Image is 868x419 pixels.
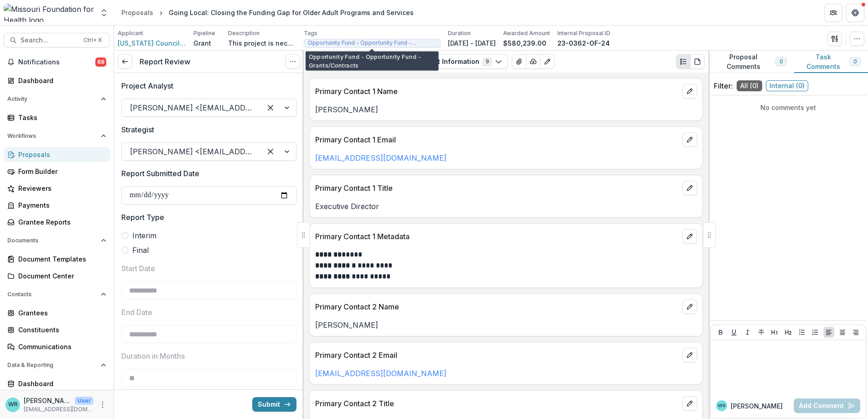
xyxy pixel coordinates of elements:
[783,327,794,338] button: Heading 2
[682,229,697,244] button: edit
[315,319,697,330] p: [PERSON_NAME]
[557,38,610,48] p: 23-0362-OF-24
[682,132,697,147] button: edit
[228,38,296,48] p: This project is necessary to streamline efforts to proactively inform local leaders and legislato...
[503,38,546,48] p: $580,239.00
[315,231,679,242] p: Primary Contact 1 Metadata
[315,104,697,115] p: [PERSON_NAME]
[18,200,103,210] div: Payments
[121,263,155,274] p: Start Date
[18,379,103,388] div: Dashboard
[737,80,762,91] span: All ( 0 )
[121,124,154,135] p: Strategist
[4,164,110,179] a: Form Builder
[252,397,296,412] button: Submit
[853,58,857,65] span: 0
[794,398,860,413] button: Add Comment
[4,92,110,106] button: Open Activity
[121,212,164,223] p: Report Type
[714,103,863,112] p: No comments yet
[448,38,496,48] p: [DATE] - [DATE]
[118,6,417,19] nav: breadcrumb
[810,327,821,338] button: Ordered List
[121,351,185,361] p: Duration in Months
[315,398,679,409] p: Primary Contact 2 Title
[682,84,697,99] button: edit
[4,287,110,302] button: Open Contacts
[18,183,103,193] div: Reviewers
[7,362,97,368] span: Data & Reporting
[315,134,679,145] p: Primary Contact 1 Email
[4,268,110,283] a: Document Center
[4,358,110,372] button: Open Data & Reporting
[850,327,861,338] button: Align Right
[132,245,149,256] span: Final
[18,58,95,66] span: Notifications
[4,129,110,143] button: Open Workflows
[769,327,780,338] button: Heading 1
[18,308,103,318] div: Grantees
[557,29,610,37] p: Internal Proposal ID
[21,37,78,44] span: Search...
[731,401,783,411] p: [PERSON_NAME]
[728,327,739,338] button: Underline
[503,29,550,37] p: Awarded Amount
[7,96,97,102] span: Activity
[97,399,108,410] button: More
[837,327,848,338] button: Align Center
[682,348,697,362] button: edit
[682,181,697,195] button: edit
[98,4,110,22] button: Open entity switcher
[121,8,153,17] div: Proposals
[118,6,157,19] a: Proposals
[315,153,447,162] a: [EMAIL_ADDRESS][DOMAIN_NAME]
[846,4,864,22] button: Get Help
[24,405,94,414] p: [EMAIL_ADDRESS][DOMAIN_NAME]
[766,80,808,91] span: Internal ( 0 )
[4,33,110,47] button: Search...
[7,237,97,244] span: Documents
[718,403,725,408] div: Wendy Rohrbach
[315,301,679,312] p: Primary Contact 2 Name
[4,251,110,267] a: Document Templates
[315,201,697,212] p: Executive Director
[4,322,110,337] a: Constituents
[315,350,679,361] p: Primary Contact 2 Email
[75,397,94,405] p: User
[756,327,767,338] button: Strike
[95,58,106,67] span: 68
[780,58,783,65] span: 0
[824,4,842,22] button: Partners
[448,29,471,37] p: Duration
[169,8,414,17] div: Going Local: Closing the Funding Gap for Older Adult Programs and Services
[4,181,110,196] a: Reviewers
[4,147,110,162] a: Proposals
[742,327,753,338] button: Italicize
[715,327,726,338] button: Bold
[4,110,110,125] a: Tasks
[18,217,103,227] div: Grantee Reports
[676,54,691,69] button: Plaintext view
[82,35,104,45] div: Ctrl + K
[263,100,278,115] div: Clear selected options
[4,305,110,320] a: Grantees
[512,54,526,69] button: View Attached Files
[121,80,173,91] p: Project Analyst
[7,133,97,139] span: Workflows
[4,73,110,88] a: Dashboard
[540,54,555,69] button: Edit as form
[4,339,110,354] a: Communications
[4,215,110,230] a: Grantee Reports
[308,40,437,46] span: Opportunity Fund - Opportunity Fund - Grants/Contracts
[24,396,71,405] p: [PERSON_NAME]
[4,4,94,22] img: Missouri Foundation for Health logo
[118,38,186,48] span: [US_STATE] Council On Aging
[7,291,97,298] span: Contacts
[18,325,103,335] div: Constituents
[714,80,733,91] p: Filter:
[18,76,103,85] div: Dashboard
[18,113,103,122] div: Tasks
[823,327,834,338] button: Align Left
[682,299,697,314] button: edit
[132,230,156,241] span: Interim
